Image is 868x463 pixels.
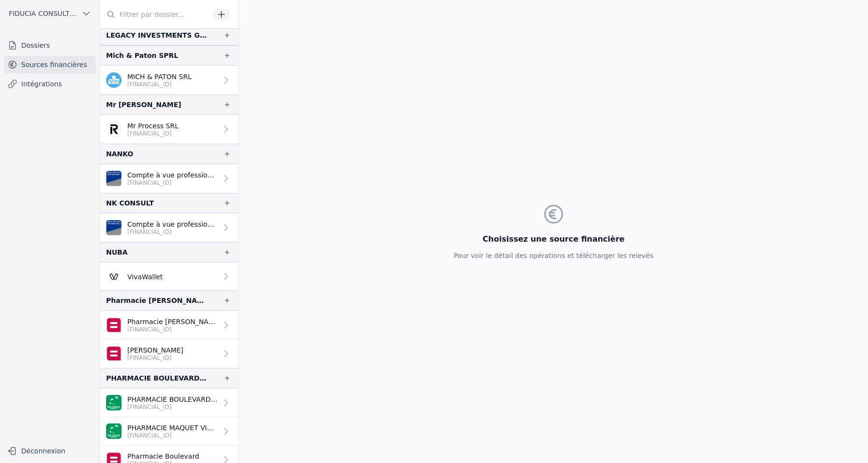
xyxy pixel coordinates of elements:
a: Pharmacie [PERSON_NAME] [FINANCIAL_ID] [100,311,239,340]
div: NANKO [106,148,133,160]
img: BNP_BE_BUSINESS_GEBABEBB.png [106,395,122,410]
img: VAN_BREDA_JVBABE22XXX.png [106,220,122,235]
img: revolut.png [106,122,122,137]
a: MICH & PATON SRL [FINANCIAL_ID] [100,66,239,95]
a: Dossiers [4,37,96,54]
p: [PERSON_NAME] [127,345,183,355]
a: PHARMACIE BOULEVARD SPRL [FINANCIAL_ID] [100,388,239,417]
p: PHARMACIE MAQUET VICTOIRE [127,423,217,433]
a: Mr Process SRL [FINANCIAL_ID] [100,115,239,144]
img: BNP_BE_BUSINESS_GEBABEBB.png [106,423,122,439]
div: PHARMACIE BOULEVARD SPRL [106,372,208,384]
div: Pharmacie [PERSON_NAME] SRL [106,295,208,306]
p: [FINANCIAL_ID] [127,81,191,88]
a: [PERSON_NAME] [FINANCIAL_ID] [100,340,239,368]
p: [FINANCIAL_ID] [127,130,178,137]
h3: Choisissez une source financière [454,233,653,245]
div: NUBA [106,246,128,258]
div: LEGACY INVESTMENTS GROUP [106,29,208,41]
div: Mich & Paton SPRL [106,50,178,61]
div: NK CONSULT [106,197,154,209]
p: [FINANCIAL_ID] [127,403,217,411]
p: Compte à vue professionnel [127,170,217,180]
button: FIDUCIA CONSULTING SRL [4,6,96,21]
img: VAN_BREDA_JVBABE22XXX.png [106,171,122,186]
p: [FINANCIAL_ID] [127,326,217,333]
span: FIDUCIA CONSULTING SRL [9,9,78,18]
p: MICH & PATON SRL [127,72,191,82]
button: Déconnexion [4,443,96,459]
a: PHARMACIE MAQUET VICTOIRE [FINANCIAL_ID] [100,417,239,446]
p: Compte à vue professionnel [127,219,217,229]
img: Viva-Wallet.webp [106,269,122,284]
p: [FINANCIAL_ID] [127,354,183,362]
a: Intégrations [4,75,96,93]
img: belfius-1.png [106,346,122,361]
input: Filtrer par dossier... [100,6,210,23]
p: [FINANCIAL_ID] [127,228,217,236]
p: Pour voir le détail des opérations et télécharger les relevés [454,251,653,260]
a: Compte à vue professionnel [FINANCIAL_ID] [100,213,239,242]
a: Compte à vue professionnel [FINANCIAL_ID] [100,164,239,193]
p: Mr Process SRL [127,121,178,131]
p: Pharmacie [PERSON_NAME] [127,317,217,327]
img: belfius-1.png [106,317,122,333]
p: PHARMACIE BOULEVARD SPRL [127,395,217,404]
p: Pharmacie Boulevard [127,451,199,461]
a: VivaWallet [100,262,239,290]
p: [FINANCIAL_ID] [127,179,217,187]
p: [FINANCIAL_ID] [127,432,217,439]
p: VivaWallet [127,272,163,282]
img: kbc.png [106,72,122,88]
div: Mr [PERSON_NAME] [106,99,181,110]
a: Sources financières [4,56,96,73]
